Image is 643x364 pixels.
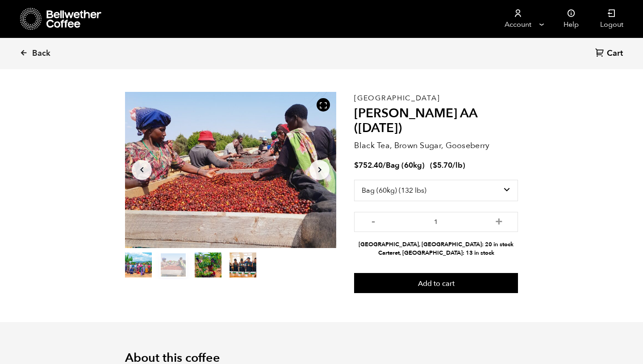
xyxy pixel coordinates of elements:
bdi: 5.70 [433,160,452,170]
span: $ [433,160,437,170]
li: Carteret, [GEOGRAPHIC_DATA]: 13 in stock [354,249,518,257]
p: Black Tea, Brown Sugar, Gooseberry [354,140,518,152]
button: Add to cart [354,273,518,294]
span: Bag (60kg) [386,160,425,170]
h2: [PERSON_NAME] AA ([DATE]) [354,106,518,136]
button: - [367,216,379,225]
span: Cart [607,48,623,59]
bdi: 752.40 [354,160,383,170]
span: / [383,160,386,170]
span: ( ) [430,160,465,170]
li: [GEOGRAPHIC_DATA], [GEOGRAPHIC_DATA]: 20 in stock [354,240,518,249]
button: + [493,216,505,225]
span: $ [354,160,359,170]
a: Cart [595,48,625,60]
span: /lb [452,160,463,170]
span: Back [32,48,50,59]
